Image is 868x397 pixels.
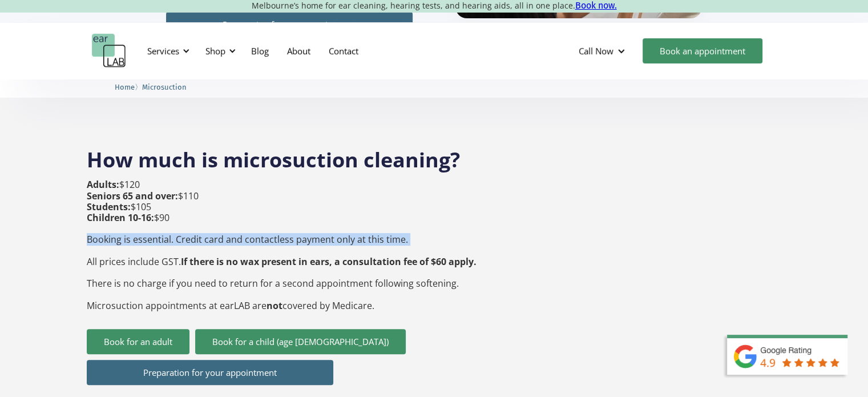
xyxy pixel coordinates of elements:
span: Microsuction [142,83,187,91]
strong: If there is no wax present in ears, a consultation fee of $60 apply. [181,255,477,268]
a: Book for an adult [87,329,189,354]
a: Contact [320,34,368,67]
h2: How much is microsuction cleaning? [87,135,781,174]
div: Shop [205,45,225,57]
p: $120 $110 $105 $90 Booking is essential. Credit card and contactless payment only at this time. A... [87,179,477,311]
a: Book an appointment [643,38,762,63]
a: home [92,34,126,68]
div: Call Now [579,45,613,57]
strong: Seniors 65 and over: [87,190,178,202]
li: 〉 [115,81,142,93]
a: About [278,34,320,67]
a: Book for a child (age [DEMOGRAPHIC_DATA]) [195,329,406,354]
strong: not [267,299,282,312]
div: Services [140,34,193,68]
div: Services [147,45,179,57]
div: Call Now [570,34,637,68]
a: Blog [242,34,278,67]
strong: Students: [87,200,131,213]
span: Home [115,83,135,91]
strong: Children 10-16: [87,211,154,224]
a: Home [115,81,135,92]
a: Microsuction [142,81,187,92]
div: Shop [199,34,239,68]
strong: Adults: [87,178,119,191]
a: Preparation for your appointment [87,360,333,385]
